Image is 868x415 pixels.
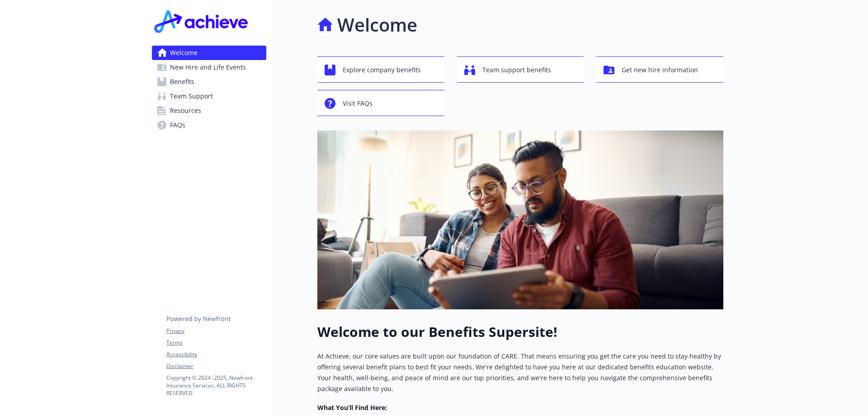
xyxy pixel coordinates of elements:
span: Welcome [170,46,198,60]
span: Benefits [170,75,194,89]
img: overview page banner [317,131,723,309]
a: Terms [166,339,266,347]
span: Get new hire information [622,61,698,79]
a: Resources [152,103,266,118]
p: Copyright © 2024 - 2025 , Newfront Insurance Services, ALL RIGHTS RESERVED [166,374,266,397]
a: Team Support [152,89,266,103]
span: Team support benefits [482,61,551,79]
a: Welcome [152,46,266,60]
span: Resources [170,103,201,118]
span: FAQs [170,118,185,132]
a: FAQs [152,118,266,132]
p: At Achieve, our core values are built upon our foundation of CARE. That means ensuring you get th... [317,351,723,394]
span: Team Support [170,89,213,103]
a: Privacy [166,327,266,335]
strong: What You’ll Find Here: [317,403,387,412]
button: Explore company benefits [317,56,444,83]
h1: Welcome [337,11,417,38]
a: Disclaimer [166,362,266,370]
span: Explore company benefits [343,61,421,79]
a: New Hire and Life Events [152,60,266,75]
span: Visit FAQs [343,95,373,112]
a: Accessibility [166,350,266,359]
h1: Welcome to our Benefits Supersite! [317,324,723,340]
span: New Hire and Life Events [170,60,246,75]
button: Get new hire information [596,56,723,83]
a: Benefits [152,75,266,89]
button: Visit FAQs [317,90,444,116]
button: Team support benefits [457,56,584,83]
